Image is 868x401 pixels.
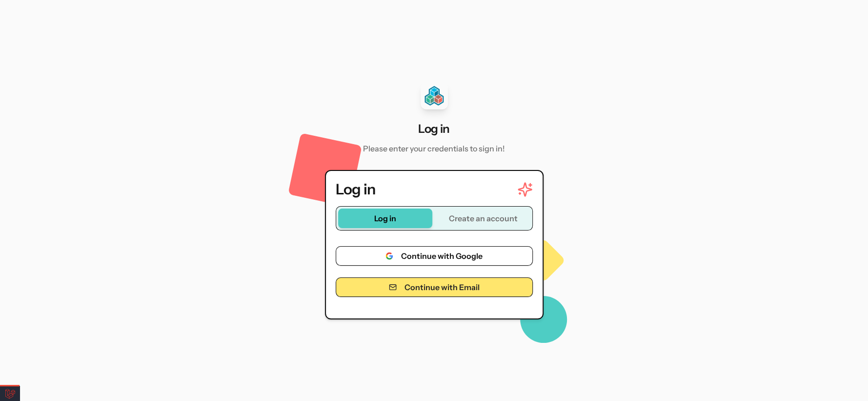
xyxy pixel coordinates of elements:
h1: Log in [363,121,505,137]
p: Please enter your credentials to sign in! [363,143,505,154]
img: Fanar Logo [424,86,444,106]
button: Continue with Email [336,277,533,297]
a: Fanar Logo [421,82,448,109]
button: Create an account [436,209,530,228]
button: Log in [338,209,432,228]
h2: Log in [336,181,376,198]
button: Continue with Google [336,246,533,266]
